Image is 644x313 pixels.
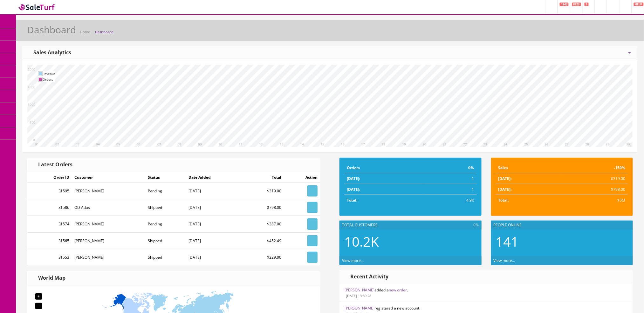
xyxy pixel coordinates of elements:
h1: Dashboard [27,24,76,35]
td: Date Added [186,172,243,183]
td: 1 [423,184,477,195]
img: SaleTurf [18,3,56,11]
a: View more... [494,258,515,263]
td: OD Atias [72,199,146,216]
h2: 10.2K [344,234,477,249]
span: 3 [585,3,589,6]
td: [DATE] [186,216,243,232]
td: [PERSON_NAME] [72,216,146,232]
td: Pending [145,183,186,199]
td: 31553 [27,249,72,265]
div: + [35,293,42,300]
span: 0% [474,222,479,228]
td: 31586 [27,199,72,216]
span: 1943 [560,3,569,6]
td: $229.00 [243,249,284,265]
a: [PERSON_NAME] [345,305,374,311]
div: Total Customers [339,221,482,230]
td: [PERSON_NAME] [72,249,146,265]
td: 0% [423,163,477,173]
td: [DATE] [186,183,243,199]
a: Dashboard [95,30,113,34]
td: $319.00 [560,173,628,184]
td: $319.00 [243,183,284,199]
small: [DATE] 13:39:28 [345,293,371,298]
span: 8723 [572,3,581,6]
td: [PERSON_NAME] [72,232,146,249]
td: Pending [145,216,186,232]
strong: Total: [347,197,357,203]
td: $5M [560,195,628,206]
td: Shipped [145,249,186,265]
td: Revenue [43,71,56,77]
td: $798.00 [560,184,628,195]
strong: [DATE]: [498,187,512,192]
div: People Online [491,221,633,230]
td: 31595 [27,183,72,199]
td: Status [145,172,186,183]
a: Home [80,30,90,34]
span: HELP [634,3,644,6]
a: new order [389,287,407,293]
td: $387.00 [243,216,284,232]
div: − [35,303,42,309]
td: 1 [423,173,477,184]
h3: Recent Activity [346,274,389,280]
td: Total [243,172,284,183]
td: 31574 [27,216,72,232]
h2: 141 [496,234,628,249]
td: Customer [72,172,146,183]
td: Orders [344,163,423,173]
a: [PERSON_NAME] [345,287,374,293]
strong: [DATE]: [347,176,360,181]
strong: [DATE]: [498,176,512,181]
td: [DATE] [186,232,243,249]
td: Shipped [145,199,186,216]
td: [DATE] [186,199,243,216]
h3: Latest Orders [34,162,72,168]
td: 31565 [27,232,72,249]
td: [DATE] [186,249,243,265]
td: Order ID [27,172,72,183]
td: -150% [560,163,628,173]
td: Shipped [145,232,186,249]
a: View more... [342,258,364,263]
td: Sales [496,163,560,173]
td: $452.49 [243,232,284,249]
td: Action [284,172,320,183]
li: added a . [340,284,633,302]
td: 4.9K [423,195,477,206]
h3: World Map [34,275,65,281]
h3: Sales Analytics [29,50,71,56]
strong: [DATE]: [347,187,360,192]
td: $798.00 [243,199,284,216]
td: Orders [43,77,56,82]
strong: Total: [498,197,509,203]
td: [PERSON_NAME] [72,183,146,199]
